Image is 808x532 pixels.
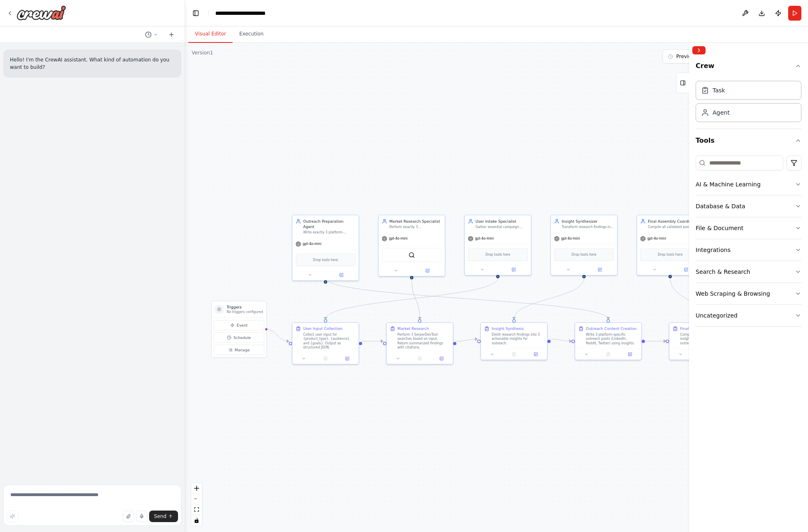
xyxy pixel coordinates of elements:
button: Open in side panel [621,351,639,358]
div: Crew [696,78,801,129]
div: Search & Research [696,268,750,276]
button: Open in side panel [412,267,443,274]
button: No output available [503,351,525,358]
g: Edge from 3d0403cf-d05b-4fc6-b706-41efb52fd799 to 4f54b0e5-b68a-438a-a0e7-d7db3d7a02e5 [409,279,423,319]
button: Database & Data [696,195,801,217]
button: Search & Research [696,261,801,282]
div: Market Research Specialist [389,219,441,224]
span: Event [237,322,247,328]
div: User Intake Specialist [475,219,528,224]
div: Write exactly 3 platform-specific outreach posts (LinkedIn, Reddit, Twitter) for {product_type} u... [303,230,355,234]
span: Manage [235,347,250,353]
g: Edge from d947f87f-d39f-4e76-9940-2a5de9e997bd to 8d432c42-b0df-4314-af12-741d172a35c6 [511,278,587,320]
button: zoom out [191,494,202,504]
div: TriggersNo triggers configuredEventScheduleManage [211,301,267,358]
div: Insight Synthesizer [562,219,614,224]
span: Schedule [233,335,251,340]
button: Execution [233,26,270,43]
div: File & Document [696,224,744,232]
button: Open in side panel [338,355,356,362]
div: Outreach Preparation AgentWrite exactly 3 platform-specific outreach posts (LinkedIn, Reddit, Twi... [292,215,359,281]
span: Previous executions [676,53,725,60]
button: toggle interactivity [191,515,202,526]
g: Edge from triggers to b4b5d748-41a7-4e22-be1f-6a72e4ed09bf [266,327,289,344]
div: Final AssemblyCompile all validated posts and insights into a structured outreach kit. [669,322,736,360]
g: Edge from f460f17a-8333-4ab2-91cd-8270c713aaf9 to d82511d8-d126-46ef-b25b-64143c80c44c [645,339,666,344]
button: Schedule [214,332,264,343]
button: Tools [696,129,801,152]
button: Open in side panel [498,266,529,273]
button: Uncategorized [696,305,801,326]
span: Drop tools here [313,257,338,263]
img: Logo [17,5,66,20]
span: gpt-4o-mini [303,242,321,246]
button: Hide left sidebar [190,7,202,19]
div: Web Scraping & Browsing [696,290,770,298]
div: Insight SynthesizerTransform research findings into 3 actionable insights that guide effective ou... [550,215,618,275]
g: Edge from b4b5d748-41a7-4e22-be1f-6a72e4ed09bf to 4f54b0e5-b68a-438a-a0e7-d7db3d7a02e5 [362,339,383,344]
button: Open in side panel [432,355,451,362]
button: Manage [214,345,264,355]
button: Switch to previous chat [142,30,162,40]
button: zoom in [191,483,202,494]
div: Uncategorized [696,311,737,320]
button: Send [149,511,178,522]
h3: Triggers [227,304,263,310]
div: User Input Collection [303,326,342,332]
button: Integrations [696,239,801,261]
button: Visual Editor [188,26,233,43]
button: Collapse right sidebar [692,46,706,54]
button: Open in side panel [671,266,701,273]
span: gpt-4o-mini [475,236,494,240]
div: Tools [696,152,801,333]
div: Write 3 platform-specific outreach posts (LinkedIn, Reddit, Twitter) using insights. [586,332,638,345]
button: Improve this prompt [7,511,18,522]
button: Toggle Sidebar [686,43,692,532]
div: Final Assembly CoordinatorCompile all validated posts and insights into a structured outreach kit... [637,215,704,275]
button: Open in side panel [526,351,545,358]
div: Task [713,86,725,94]
button: No output available [597,351,620,358]
button: Open in side panel [585,266,615,273]
div: Insight Synthesis [492,326,524,332]
div: Version 1 [192,49,213,56]
img: SerperDevTool [409,252,415,259]
div: Perform exactly 3 SerperDevTool searches based on user input and return summarized findings with ... [389,225,441,229]
div: Outreach Content CreationWrite 3 platform-specific outreach posts (LinkedIn, Reddit, Twitter) usi... [575,322,642,360]
div: Market Research SpecialistPerform exactly 3 SerperDevTool searches based on user input and return... [378,215,445,277]
button: Open in side panel [326,272,356,278]
div: Insight SynthesisDistill research findings into 3 actionable insights for outreach. [480,322,548,360]
div: Market ResearchPerform 3 SerperDevTool searches based on input. Return summarized findings with c... [386,322,454,364]
div: Collect user input for {product_type}, {audience}, and {goals}. Output as structured JSON. [303,332,355,350]
button: File & Document [696,217,801,239]
div: Outreach Preparation Agent [303,219,355,229]
p: No triggers configured [227,310,263,314]
div: Database & Data [696,202,745,210]
div: User Intake SpecialistGather essential campaign parameters including {product_type}, target {audi... [464,215,532,275]
g: Edge from 81492af0-7ff5-4dfc-a596-9f0c3a5d72c5 to f460f17a-8333-4ab2-91cd-8270c713aaf9 [323,278,611,320]
span: gpt-4o-mini [389,236,407,240]
div: Perform 3 SerperDevTool searches based on input. Return summarized findings with citations. [397,332,449,350]
g: Edge from 78f466ce-fb06-4c0f-9d53-60f8ade46e74 to b4b5d748-41a7-4e22-be1f-6a72e4ed09bf [323,278,500,320]
p: Hello! I'm the CrewAI assistant. What kind of automation do you want to build? [10,56,175,71]
span: gpt-4o-mini [561,236,580,240]
div: React Flow controls [191,483,202,526]
div: Final Assembly Coordinator [648,219,700,224]
div: Market Research [397,326,429,332]
span: Drop tools here [658,252,682,257]
div: Transform research findings into 3 actionable insights that guide effective outreach strategy for... [562,225,614,229]
div: User Input CollectionCollect user input for {product_type}, {audience}, and {goals}. Output as st... [292,322,359,364]
g: Edge from 4f54b0e5-b68a-438a-a0e7-d7db3d7a02e5 to 8d432c42-b0df-4314-af12-741d172a35c6 [456,337,478,344]
button: Event [214,320,264,330]
span: Send [154,513,166,520]
div: Distill research findings into 3 actionable insights for outreach. [492,332,544,345]
div: AI & Machine Learning [696,180,760,188]
button: Previous executions [663,49,762,64]
button: Crew [696,58,801,78]
div: Final Assembly [680,326,708,332]
button: Start a new chat [165,30,178,40]
span: Drop tools here [485,252,510,257]
button: fit view [191,504,202,515]
span: gpt-4o-mini [647,236,666,240]
nav: breadcrumb [215,9,266,17]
